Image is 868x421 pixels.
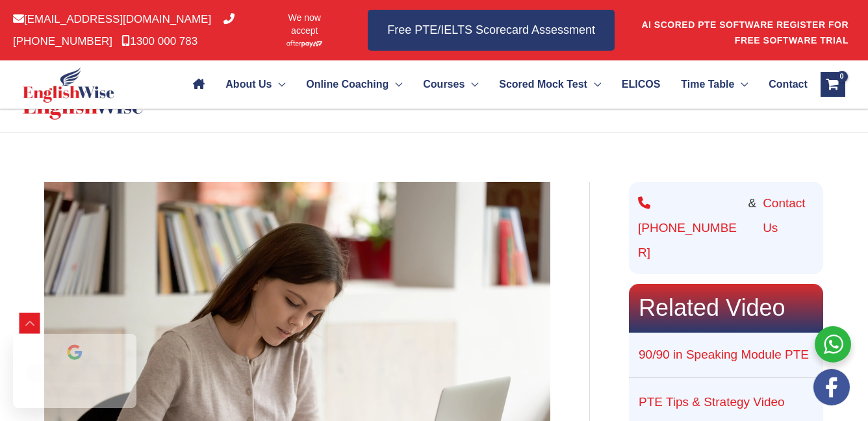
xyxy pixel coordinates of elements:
span: Courses [423,62,465,107]
a: ELICOS [611,62,670,107]
span: Online Coaching [306,62,389,107]
img: white-facebook.png [813,369,850,405]
span: ELICOS [622,62,661,107]
a: [PHONE_NUMBER] [638,191,741,265]
a: 90/90 in Speaking Module PTE [639,348,809,361]
a: Free PTE/IELTS Scorecard Assessment [368,10,615,51]
div: & [638,191,814,265]
span: Scored Mock Test [499,62,587,107]
img: cropped-ew-logo [23,67,114,103]
a: Contact [758,62,807,107]
span: Menu Toggle [587,62,601,107]
span: Contact [769,62,808,107]
span: We now accept [274,11,335,37]
a: View Shopping Cart, empty [821,72,845,97]
a: AI SCORED PTE SOFTWARE REGISTER FOR FREE SOFTWARE TRIAL [641,19,849,45]
span: About Us [225,62,272,107]
a: [PHONE_NUMBER] [13,13,235,47]
a: CoursesMenu Toggle [413,62,489,107]
a: Contact Us [763,191,814,265]
span: Menu Toggle [389,62,402,107]
aside: Header Widget 1 [641,9,855,51]
span: Time Table [681,62,734,107]
h2: Related Video [629,284,823,332]
span: Menu Toggle [272,62,285,107]
img: Afterpay-Logo [287,40,322,47]
a: [EMAIL_ADDRESS][DOMAIN_NAME] [13,13,211,25]
a: Time TableMenu Toggle [670,62,758,107]
a: Scored Mock TestMenu Toggle [489,62,611,107]
span: Menu Toggle [734,62,748,107]
span: Menu Toggle [465,62,478,107]
a: About UsMenu Toggle [215,62,296,107]
a: PTE Tips & Strategy Video [639,395,785,409]
nav: Site Navigation: Main Menu [183,62,807,107]
a: Online CoachingMenu Toggle [296,62,413,107]
a: 1300 000 783 [121,35,198,47]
